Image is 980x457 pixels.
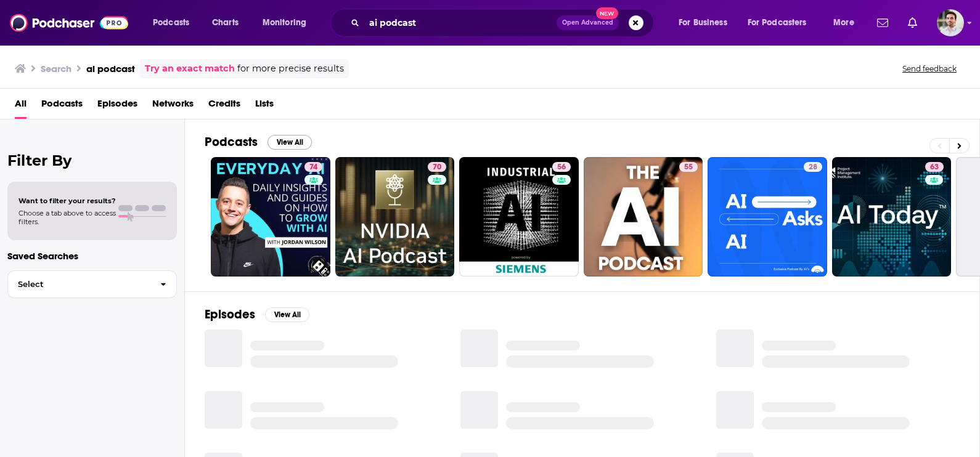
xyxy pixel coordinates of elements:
[97,94,137,119] a: Episodes
[937,9,964,36] button: Show profile menu
[930,161,939,174] span: 63
[18,196,116,205] span: Want to filter your results?
[205,134,258,150] h2: Podcasts
[740,13,825,33] button: open menu
[255,94,274,119] a: Lists
[679,14,727,31] span: For Business
[557,15,619,30] button: Open AdvancedNew
[903,12,922,33] a: Show notifications dropdown
[144,13,205,33] button: open menu
[267,135,312,150] button: View All
[254,13,322,33] button: open menu
[428,162,446,172] a: 70
[670,13,743,33] button: open menu
[937,9,964,36] span: Logged in as sam_beutlerink
[899,63,960,74] button: Send feedback
[153,14,189,31] span: Podcasts
[7,250,177,262] p: Saved Searches
[237,62,344,76] span: for more precise results
[263,14,306,31] span: Monitoring
[211,157,330,277] a: 74
[10,11,128,34] img: Podchaser - Follow, Share and Rate Podcasts
[208,94,240,119] a: Credits
[342,9,666,37] div: Search podcasts, credits, & more...
[937,9,964,36] img: User Profile
[335,157,455,277] a: 70
[833,14,854,31] span: More
[825,13,870,33] button: open menu
[557,161,566,174] span: 56
[562,20,613,26] span: Open Advanced
[212,14,239,31] span: Charts
[86,63,135,75] h3: ai podcast
[265,307,309,322] button: View All
[459,157,579,277] a: 56
[41,94,83,119] a: Podcasts
[205,307,309,322] a: EpisodesView All
[204,13,246,33] a: Charts
[679,162,698,172] a: 55
[7,270,177,298] button: Select
[832,157,952,277] a: 63
[7,152,177,169] h2: Filter By
[309,161,317,174] span: 74
[152,94,194,119] a: Networks
[364,13,557,33] input: Search podcasts, credits, & more...
[41,63,71,75] h3: Search
[145,62,235,76] a: Try an exact match
[205,307,255,322] h2: Episodes
[18,209,116,226] span: Choose a tab above to access filters.
[809,161,817,174] span: 28
[684,161,693,174] span: 55
[433,161,441,174] span: 70
[205,134,312,150] a: PodcastsView All
[15,94,27,119] a: All
[804,162,822,172] a: 28
[925,162,944,172] a: 63
[708,157,827,277] a: 28
[872,12,893,33] a: Show notifications dropdown
[584,157,703,277] a: 55
[596,7,618,19] span: New
[748,14,807,31] span: For Podcasters
[552,162,571,172] a: 56
[8,280,150,288] span: Select
[304,162,322,172] a: 74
